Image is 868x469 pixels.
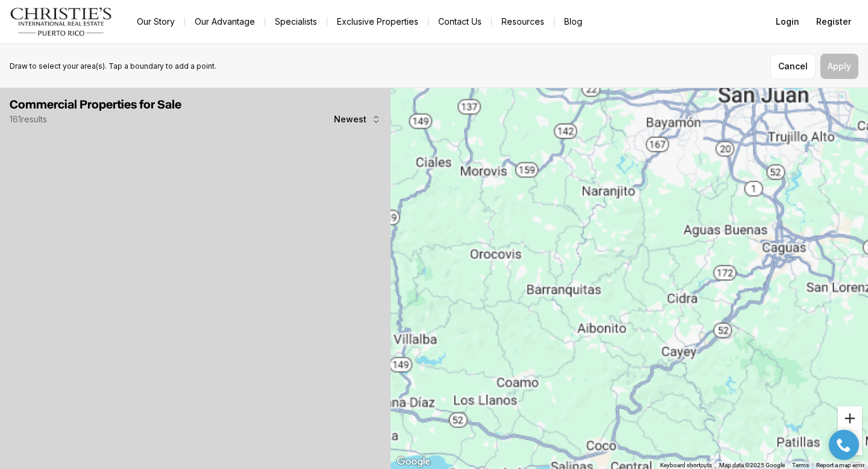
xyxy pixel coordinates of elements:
[10,61,216,71] p: Draw to select your area(s). Tap a boundary to add a point.
[555,13,592,30] a: Blog
[792,462,809,468] a: Terms (opens in new tab)
[769,10,807,34] button: Login
[776,17,799,27] span: Login
[816,462,864,468] a: Report a map error
[327,13,428,30] a: Exclusive Properties
[429,13,491,30] button: Contact Us
[127,13,184,30] a: Our Story
[492,13,554,30] a: Resources
[185,13,265,30] a: Our Advantage
[265,13,327,30] a: Specialists
[770,54,816,79] button: Cancel
[816,17,851,27] span: Register
[838,406,862,430] button: Zoom in
[10,7,113,36] img: logo
[719,462,785,468] span: Map data ©2025 Google
[809,10,858,34] button: Register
